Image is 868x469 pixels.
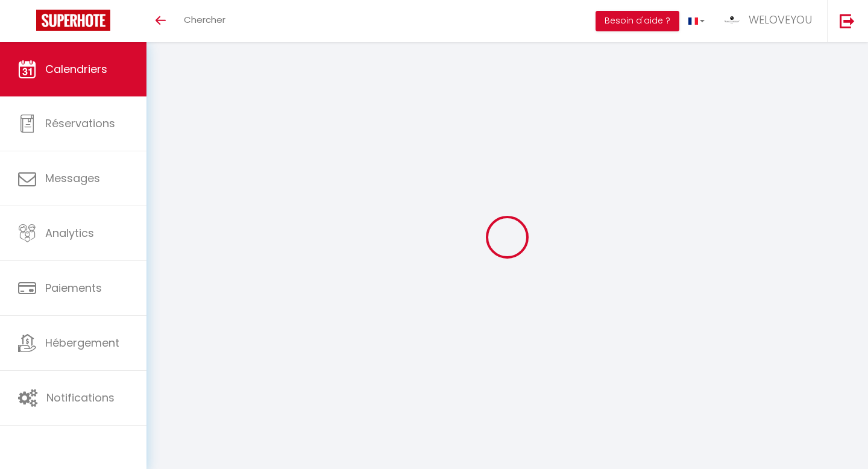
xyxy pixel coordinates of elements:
[45,171,100,186] span: Messages
[184,13,225,26] span: Chercher
[749,12,812,27] span: WELOVEYOU
[723,11,741,29] img: ...
[46,390,115,405] span: Notifications
[45,61,107,77] span: Calendriers
[45,225,94,241] span: Analytics
[45,280,102,295] span: Paiements
[36,10,110,31] img: Super Booking
[45,116,115,131] span: Réservations
[596,11,679,31] button: Besoin d'aide ?
[45,335,119,350] span: Hébergement
[840,13,855,28] img: logout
